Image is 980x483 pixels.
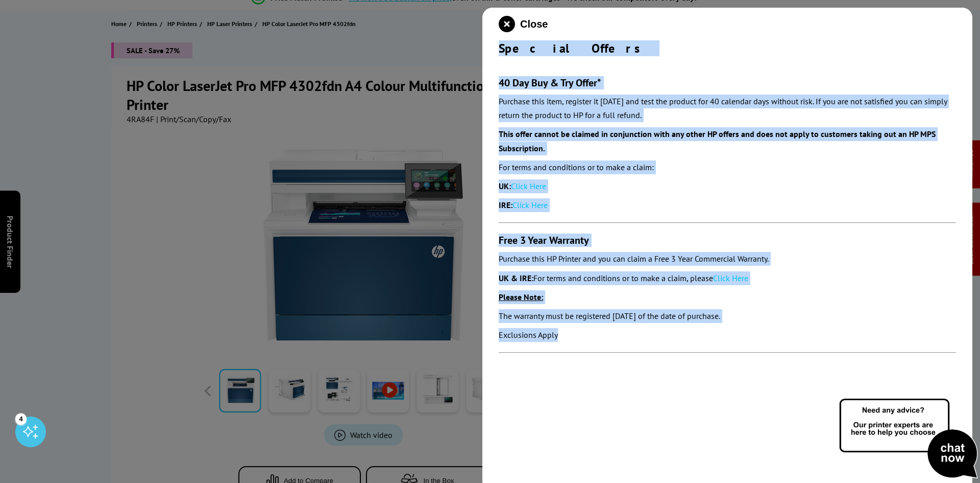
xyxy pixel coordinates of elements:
em: Exclusions Apply [499,330,558,340]
a: Click Here [713,273,748,283]
p: Purchase this item, register it [DATE] and test the product for 40 calendar days without risk. If... [499,95,956,122]
p: For terms and conditions or to make a claim: [499,160,956,174]
p: Purchase this HP Printer and you can claim a Free 3 Year Commercial Warranty. [499,252,956,266]
div: 4 [15,413,27,424]
div: Special Offers [499,40,956,56]
a: Click Here [512,200,548,210]
h3: 40 Day Buy & Try Offer* [499,76,956,89]
span: Close [520,18,548,30]
h3: Free 3 Year Warranty [499,234,956,247]
strong: UK: [499,181,511,191]
a: Click Here [511,181,546,191]
strong: UK & IRE: [499,273,533,283]
img: Open Live Chat window [837,397,980,481]
strong: IRE: [499,200,512,210]
strong: This offer cannot be claimed in conjunction with any other HP offers and does not apply to custom... [499,129,936,153]
button: close modal [499,16,548,32]
strong: Please Note: [499,292,543,302]
p: For terms and conditions or to make a claim, please [499,271,956,285]
em: The warranty must be registered [DATE] of the date of purchase. [499,311,720,321]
